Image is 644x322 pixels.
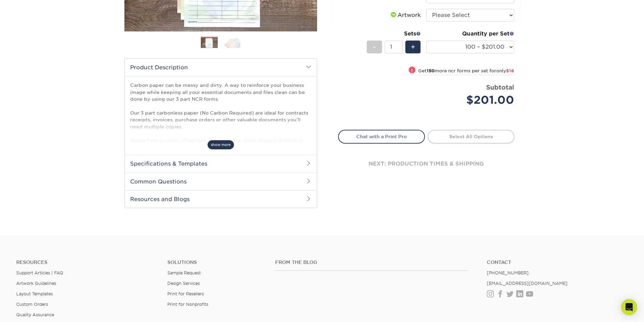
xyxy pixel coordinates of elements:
[125,173,317,190] h2: Common Questions
[223,36,240,48] img: NCR Forms 02
[16,291,53,296] a: Layout Templates
[338,144,515,184] div: next: production times & shipping
[487,259,628,265] a: Contact
[16,281,56,286] a: Artwork Guidelines
[167,281,200,286] a: Design Services
[427,68,435,73] strong: 150
[418,68,514,75] small: Get more ncr forms per set for
[167,302,208,307] a: Print for Nonprofits
[130,82,311,165] p: Carbon paper can be messy and dirty. A way to reinforce your business image while keeping all you...
[411,42,415,52] span: +
[373,42,376,52] span: -
[275,259,469,265] h4: From the Blog
[125,190,317,208] h2: Resources and Blogs
[496,68,514,73] span: only
[208,140,234,149] span: show more
[338,130,425,143] a: Chat with a Print Pro
[125,155,317,172] h2: Specifications & Templates
[201,37,218,49] img: NCR Forms 01
[16,270,63,275] a: Support Articles | FAQ
[621,299,637,315] div: Open Intercom Messenger
[487,270,529,275] a: [PHONE_NUMBER]
[389,11,421,19] div: Artwork
[426,30,514,38] div: Quantity per Set
[431,92,514,108] div: $201.00
[487,281,568,286] a: [EMAIL_ADDRESS][DOMAIN_NAME]
[125,59,317,76] h2: Product Description
[411,67,413,74] span: !
[486,83,514,91] strong: Subtotal
[506,68,514,73] span: $16
[428,130,515,143] a: Select All Options
[2,301,57,320] iframe: Google Customer Reviews
[16,259,157,265] h4: Resources
[367,30,421,38] div: Sets
[167,259,265,265] h4: Solutions
[167,291,204,296] a: Print for Resellers
[167,270,201,275] a: Sample Request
